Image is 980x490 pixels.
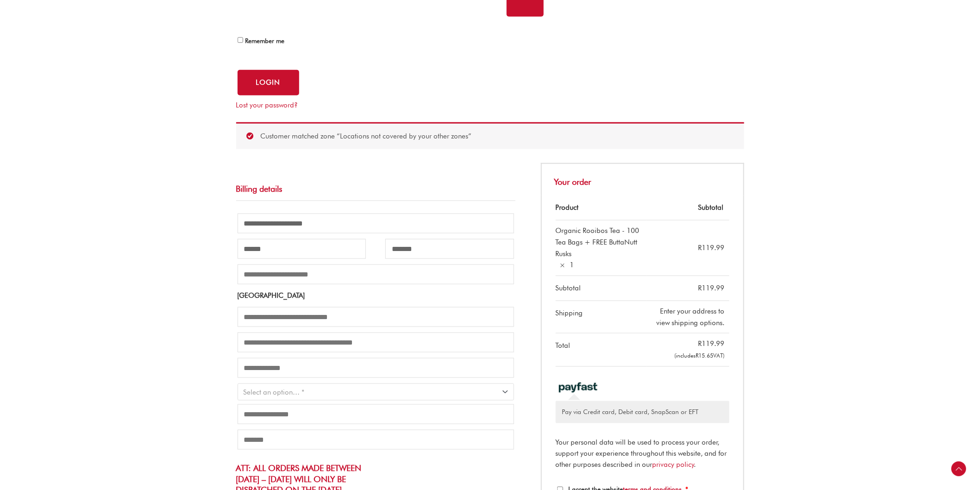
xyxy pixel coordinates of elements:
[698,339,702,348] span: R
[696,352,714,359] span: 15.65
[562,407,723,417] p: Pay via Credit card, Debit card, SnapScan or EFT
[560,259,574,271] strong: × 1
[238,383,514,401] span: Province
[698,244,702,252] span: R
[698,339,725,348] bdi: 119.99
[556,333,647,367] th: Total
[244,388,305,396] span: Select an option… *
[698,244,725,252] bdi: 119.99
[556,301,647,334] th: Shipping
[698,284,725,292] bdi: 119.99
[238,291,305,300] strong: [GEOGRAPHIC_DATA]
[653,461,695,469] a: privacy policy
[696,352,699,359] span: R
[556,437,729,471] p: Your personal data will be used to process your order, support your experience throughout this we...
[556,276,647,301] th: Subtotal
[556,225,642,259] div: Organic Rooibos Tea - 100 Tea Bags + FREE ButtaNutt Rusks
[675,352,725,359] small: (includes VAT)
[657,307,725,327] span: Enter your address to view shipping options.
[698,284,702,292] span: R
